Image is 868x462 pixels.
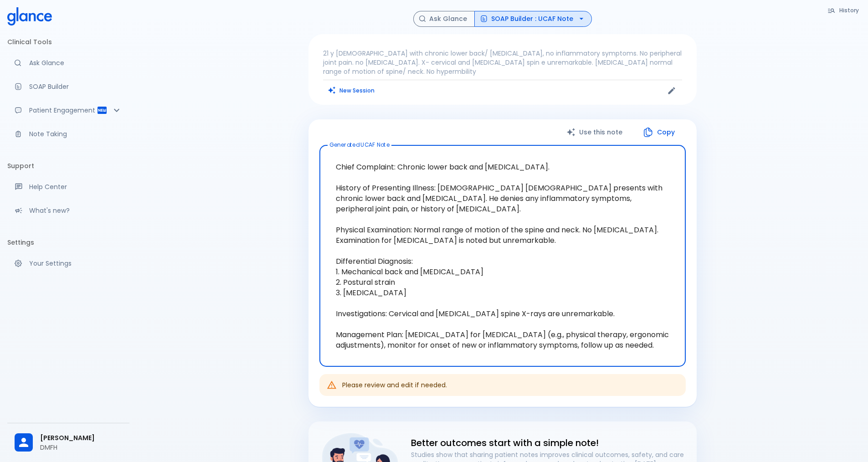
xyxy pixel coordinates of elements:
[40,433,122,443] span: [PERSON_NAME]
[7,124,129,144] a: Advanced note-taking
[474,11,592,27] button: SOAP Builder : UCAF Note
[323,84,380,97] button: Clears all inputs and results.
[7,155,129,177] li: Support
[7,53,129,73] a: Moramiz: Find ICD10AM codes instantly
[7,177,129,197] a: Get help from our support team
[411,436,689,450] h6: Better outcomes start with a simple note!
[665,84,678,98] button: Edit
[29,106,97,115] p: Patient Engagement
[7,253,129,273] a: Manage your settings
[329,141,390,149] label: Generated UCAF Note
[7,77,129,97] a: Docugen: Compose a clinical documentation in seconds
[29,58,122,67] p: Ask Glance
[633,123,686,142] button: Copy
[7,231,129,253] li: Settings
[413,11,475,27] button: Ask Glance
[7,31,129,53] li: Clinical Tools
[7,200,129,221] div: Recent updates and feature releases
[557,123,633,142] button: Use this note
[7,100,129,120] div: Patient Reports & Referrals
[29,182,122,191] p: Help Center
[342,377,447,393] div: Please review and edit if needed.
[7,427,129,458] div: [PERSON_NAME]DMFH
[29,82,122,91] p: SOAP Builder
[29,259,122,268] p: Your Settings
[326,153,679,359] textarea: Chief Complaint: Chronic lower back and [MEDICAL_DATA]. History of Presenting Illness: [DEMOGRAPH...
[29,206,122,215] p: What's new?
[823,4,864,17] button: History
[29,129,122,139] p: Note Taking
[323,49,682,76] p: 21 y [DEMOGRAPHIC_DATA] with chronic lower back/ [MEDICAL_DATA], no inflammatory symptoms. No per...
[40,443,122,452] p: DMFH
